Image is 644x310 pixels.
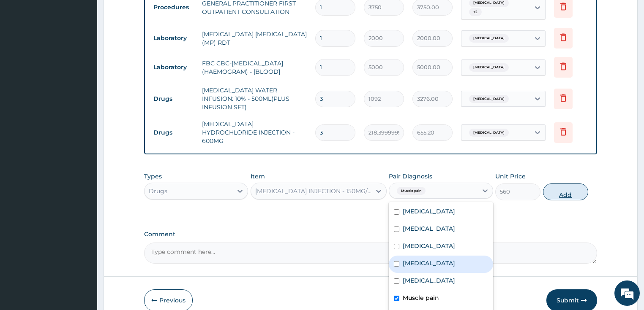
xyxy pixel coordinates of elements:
label: [MEDICAL_DATA] [403,259,455,267]
label: [MEDICAL_DATA] [403,224,455,233]
div: Drugs [149,187,167,195]
button: Add [543,183,588,200]
span: We're online! [49,98,117,183]
span: [MEDICAL_DATA] [469,63,509,72]
td: Laboratory [149,59,198,75]
div: [MEDICAL_DATA] INJECTION - 150MG/ML [255,187,372,195]
span: + 2 [469,8,482,16]
span: [MEDICAL_DATA] [469,95,509,103]
label: Muscle pain [403,294,439,302]
span: [MEDICAL_DATA] [469,129,509,137]
label: Comment [144,231,598,238]
td: Drugs [149,125,198,140]
td: FBC CBC-[MEDICAL_DATA] (HAEMOGRAM) - [BLOOD] [198,55,311,80]
td: [MEDICAL_DATA] [MEDICAL_DATA] (MP) RDT [198,26,311,51]
td: Drugs [149,91,198,107]
textarea: Type your message and hit 'Enter' [4,214,161,244]
td: [MEDICAL_DATA] WATER INFUSION: 10% - 500ML(PLUS INFUSION SET) [198,82,311,116]
label: Unit Price [495,172,526,181]
label: Pair Diagnosis [389,172,432,181]
label: [MEDICAL_DATA] [403,242,455,250]
label: [MEDICAL_DATA] [403,207,455,216]
label: Item [251,172,265,181]
img: d_794563401_company_1708531726252_794563401 [16,42,34,63]
label: Types [144,173,162,180]
div: Minimize live chat window [139,4,159,24]
label: [MEDICAL_DATA] [403,276,455,285]
div: Chat with us now [44,47,142,58]
td: [MEDICAL_DATA] HYDROCHLORIDE INJECTION - 600MG [198,116,311,149]
span: [MEDICAL_DATA] [469,34,509,43]
td: Laboratory [149,30,198,46]
span: Muscle pain [397,187,426,195]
